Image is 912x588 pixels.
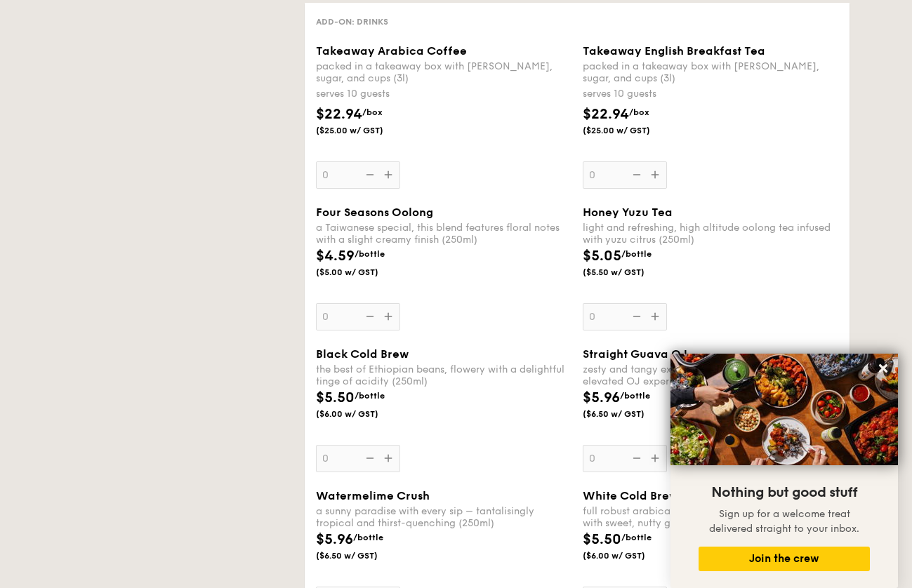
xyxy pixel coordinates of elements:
[709,508,859,535] span: Sign up for a welcome treat delivered straight to your inbox.
[699,547,870,571] button: Join the crew
[583,347,687,361] span: Straight Guava OJ
[316,106,362,123] span: $22.94
[316,87,571,101] div: serves 10 guests
[583,531,621,548] span: $5.50
[355,391,385,401] span: /bottle
[583,248,621,265] span: $5.05
[583,106,629,123] span: $22.94
[355,249,385,259] span: /bottle
[621,533,652,542] span: /bottle
[316,44,467,58] span: Takeaway Arabica Coffee
[583,408,678,420] span: ($6.50 w/ GST)
[583,489,678,502] span: White Cold Brew
[316,125,411,136] span: ($25.00 w/ GST)
[583,505,838,529] div: full robust arabica beans, cold brewed and packed with sweet, nutty goodness (250ml)
[316,222,571,246] div: a Taiwanese special, this blend features floral notes with a slight creamy finish (250ml)
[711,484,857,501] span: Nothing but good stuff
[316,17,388,27] span: Add-on: Drinks
[620,391,650,401] span: /bottle
[583,206,673,219] span: Honey Yuzu Tea
[621,249,652,259] span: /bottle
[316,505,571,529] div: a sunny paradise with every sip – tantalisingly tropical and thirst-quenching (250ml)
[583,222,838,246] div: light and refreshing, high altitude oolong tea infused with yuzu citrus (250ml)
[316,550,411,561] span: ($6.50 w/ GST)
[583,267,678,278] span: ($5.50 w/ GST)
[316,489,430,502] span: Watermelime Crush
[583,44,765,58] span: Takeaway English Breakfast Tea
[872,357,894,380] button: Close
[583,389,620,406] span: $5.96
[583,363,838,387] div: zesty and tangy explosion of juicy sweetness, the elevated OJ experience (250ml)
[362,107,383,117] span: /box
[316,389,355,406] span: $5.50
[583,60,838,84] div: packed in a takeaway box with [PERSON_NAME], sugar, and cups (3l)
[316,347,409,361] span: Black Cold Brew
[316,363,571,387] div: the best of Ethiopian beans, flowery with a delightful tinge of acidity (250ml)
[583,87,838,101] div: serves 10 guests
[629,107,649,117] span: /box
[316,248,355,265] span: $4.59
[316,267,411,278] span: ($5.00 w/ GST)
[316,206,433,219] span: Four Seasons Oolong
[316,408,411,420] span: ($6.00 w/ GST)
[316,60,571,84] div: packed in a takeaway box with [PERSON_NAME], sugar, and cups (3l)
[583,125,678,136] span: ($25.00 w/ GST)
[670,354,898,465] img: DSC07876-Edit02-Large.jpeg
[353,533,383,542] span: /bottle
[316,531,353,548] span: $5.96
[583,550,678,561] span: ($6.00 w/ GST)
